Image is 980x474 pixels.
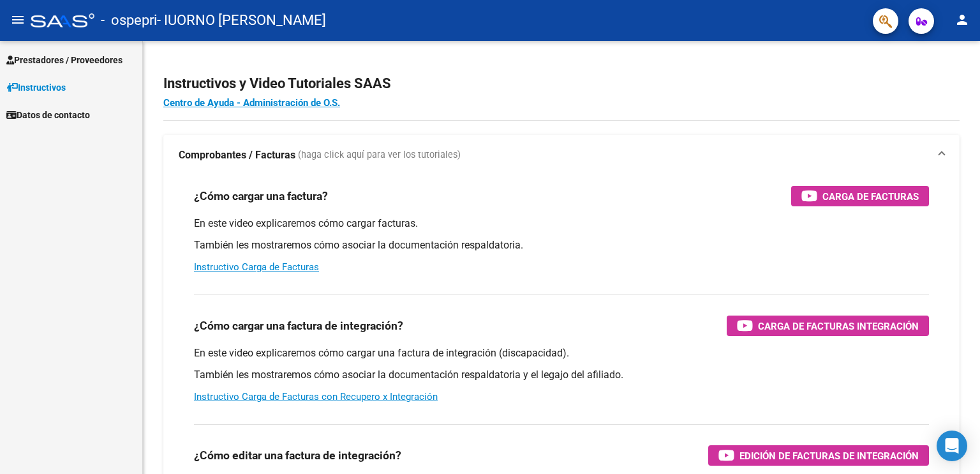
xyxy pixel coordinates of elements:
[6,53,122,67] span: Prestadores / Proveedores
[179,148,295,162] strong: Comprobantes / Facturas
[822,188,919,204] span: Carga de Facturas
[194,368,929,382] p: También les mostraremos cómo asociar la documentación respaldatoria y el legajo del afiliado.
[101,6,157,34] span: - ospepri
[194,391,438,402] a: Instructivo Carga de Facturas con Recupero x Integración
[10,12,26,27] mat-icon: menu
[163,97,340,109] a: Centro de Ayuda - Administración de O.S.
[163,135,960,176] mat-expansion-panel-header: Comprobantes / Facturas (haga click aquí para ver los tutoriales)
[6,108,90,122] span: Datos de contacto
[708,445,929,466] button: Edición de Facturas de integración
[194,187,328,205] h3: ¿Cómo cargar una factura?
[6,80,66,95] span: Instructivos
[791,186,929,206] button: Carga de Facturas
[298,148,461,162] span: (haga click aquí para ver los tutoriales)
[194,238,929,252] p: También les mostraremos cómo asociar la documentación respaldatoria.
[937,431,967,461] div: Open Intercom Messenger
[194,217,929,231] p: En este video explicaremos cómo cargar facturas.
[157,6,326,34] span: - IUORNO [PERSON_NAME]
[758,318,919,334] span: Carga de Facturas Integración
[194,447,401,464] h3: ¿Cómo editar una factura de integración?
[954,12,970,27] mat-icon: person
[739,448,919,464] span: Edición de Facturas de integración
[194,261,319,273] a: Instructivo Carga de Facturas
[163,72,960,96] h2: Instructivos y Video Tutoriales SAAS
[194,346,929,360] p: En este video explicaremos cómo cargar una factura de integración (discapacidad).
[194,317,403,335] h3: ¿Cómo cargar una factura de integración?
[727,316,929,336] button: Carga de Facturas Integración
